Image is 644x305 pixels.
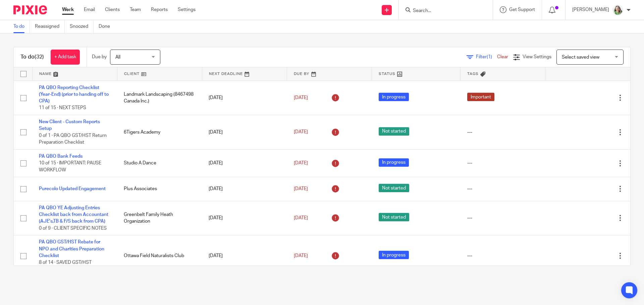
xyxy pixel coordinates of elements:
a: PA QBO Bank Feeds [39,154,83,159]
span: (1) [487,55,492,59]
span: Tags [467,72,479,76]
div: --- [467,215,539,221]
span: 11 of 15 · NEXT STEPS [39,106,86,110]
p: Due by [92,54,107,60]
input: Search [412,8,473,14]
span: In progress [379,251,409,259]
td: Studio A Dance [117,149,202,177]
td: [DATE] [202,149,287,177]
p: [PERSON_NAME] [572,6,609,13]
a: + Add task [51,50,80,65]
span: 8 of 14 · SAVED GST/HST REPORTS TO CLIENT FOLDER [39,260,103,272]
span: [DATE] [294,95,308,100]
span: 0 of 9 · CLIENT SPECIFIC NOTES [39,226,107,231]
img: KC%20Photo.jpg [612,5,623,15]
td: Greenbelt Family Heath Organization [117,201,202,235]
span: In progress [379,93,409,101]
td: [DATE] [202,81,287,115]
a: Snoozed [70,20,94,33]
span: In progress [379,158,409,167]
a: PA QBO Reporting Checklist (Year-End) (prior to handing off to CPA) [39,85,109,104]
td: 6Tigers Academy [117,115,202,150]
span: Not started [379,127,409,136]
span: [DATE] [294,161,308,165]
span: 0 of 1 · PA QBO GST/HST Return Preparation Checklist [39,133,107,145]
span: View Settings [523,55,551,59]
td: [DATE] [202,201,287,235]
a: Clients [105,6,120,13]
td: Plus Associates [117,177,202,201]
span: Not started [379,184,409,192]
div: --- [467,129,539,136]
a: New Client - Custom Reports Setup [39,120,100,131]
a: Reassigned [35,20,65,33]
a: Work [62,6,74,13]
div: --- [467,185,539,192]
a: Reports [151,6,168,13]
span: 10 of 15 · IMPORTANT: PAUSE WORKFLOW [39,161,101,172]
span: [DATE] [294,253,308,258]
span: Not started [379,213,409,221]
a: Purecolo Updated Engagement [39,186,106,191]
a: Email [84,6,95,13]
a: PA QBO GST/HST Rebate for NPO and Charities Preparation Checklist [39,240,104,258]
span: Important [467,93,494,101]
span: Select saved view [562,55,599,60]
a: To do [13,20,30,33]
td: [DATE] [202,177,287,201]
a: Settings [178,6,196,13]
span: [DATE] [294,216,308,220]
img: Pixie [13,5,47,14]
td: [DATE] [202,235,287,277]
td: Ottawa Field Naturalists Club [117,235,202,277]
td: Landmark Landscaping (8467498 Canada Inc.) [117,81,202,115]
a: Clear [497,55,508,59]
span: (32) [35,54,44,60]
span: [DATE] [294,186,308,191]
a: PA QBO YE Adjusting Entries Checklist back from Accountant (AJE's,TB & F/S back from CPA) [39,206,108,224]
h1: To do [20,54,44,61]
span: All [115,55,120,60]
span: Filter [476,55,497,59]
a: Done [99,20,115,33]
span: Get Support [509,7,535,12]
td: [DATE] [202,115,287,150]
span: [DATE] [294,130,308,135]
div: --- [467,252,539,259]
a: Team [130,6,141,13]
div: --- [467,160,539,166]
